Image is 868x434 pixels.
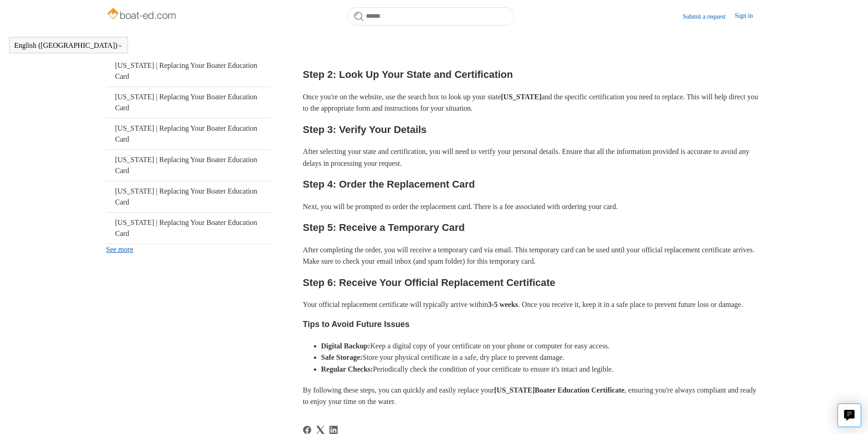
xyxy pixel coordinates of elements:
svg: Share this page on LinkedIn [329,426,338,434]
button: Live chat [837,403,861,427]
p: Your official replacement certificate will typically arrive within . Once you receive it, keep it... [303,299,762,311]
a: [US_STATE] | Replacing Your Boater Education Card [106,181,270,212]
strong: Safe Storage: [321,353,363,361]
p: Next, you will be prompted to order the replacement card. There is a fee associated with ordering... [303,201,762,213]
strong: [US_STATE] [494,386,534,394]
h2: Step 5: Receive a Temporary Card [303,220,762,235]
button: English ([GEOGRAPHIC_DATA]) [14,41,123,50]
a: [US_STATE] | Replacing Your Boater Education Card [106,87,270,118]
strong: [US_STATE] [501,93,541,101]
p: By following these steps, you can quickly and easily replace your , ensuring you're always compli... [303,384,762,408]
p: After selecting your state and certification, you will need to verify your personal details. Ensu... [303,146,762,169]
a: LinkedIn [329,426,338,434]
strong: Boater Education Certificate [535,386,625,394]
h3: Tips to Avoid Future Issues [303,318,762,331]
li: Periodically check the condition of your certificate to ensure it's intact and legible. [321,363,762,375]
strong: 3-5 weeks [488,301,518,308]
a: [US_STATE] | Replacing Your Boater Education Card [106,56,270,87]
a: Sign in [734,11,762,22]
a: [US_STATE] | Replacing Your Boater Education Card [106,213,270,244]
h2: Step 6: Receive Your Official Replacement Certificate [303,275,762,291]
a: X Corp [316,426,324,434]
li: Keep a digital copy of your certificate on your phone or computer for easy access. [321,340,762,352]
a: Submit a request [683,12,734,21]
h2: Step 2: Look Up Your State and Certification [303,66,762,82]
a: [US_STATE] | Replacing Your Boater Education Card [106,118,270,149]
strong: Regular Checks: [321,365,373,373]
h2: Step 3: Verify Your Details [303,122,762,138]
a: [US_STATE] | Replacing Your Boater Education Card [106,150,270,181]
h2: Step 4: Order the Replacement Card [303,176,762,192]
a: Facebook [303,426,311,434]
li: Store your physical certificate in a safe, dry place to prevent damage. [321,352,762,363]
strong: Digital Backup: [321,342,370,350]
p: After completing the order, you will receive a temporary card via email. This temporary card can ... [303,244,762,267]
svg: Share this page on Facebook [303,426,311,434]
input: Search [347,7,514,26]
img: Boat-Ed Help Center home page [106,5,179,24]
p: Once you're on the website, use the search box to look up your state and the specific certificati... [303,91,762,114]
a: See more [106,245,134,253]
svg: Share this page on X Corp [316,426,324,434]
